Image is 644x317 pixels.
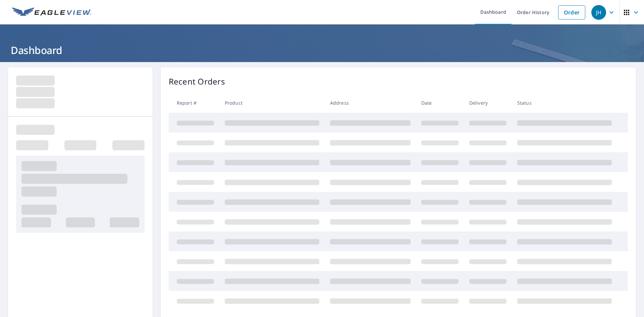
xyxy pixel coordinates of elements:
p: Recent Orders [169,75,225,88]
a: Order [558,5,585,19]
div: JH [591,5,606,20]
img: EV Logo [12,7,91,17]
h1: Dashboard [8,43,636,57]
th: Date [416,93,464,113]
th: Address [325,93,416,113]
th: Delivery [464,93,512,113]
th: Product [219,93,325,113]
th: Report # [169,93,219,113]
th: Status [512,93,617,113]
